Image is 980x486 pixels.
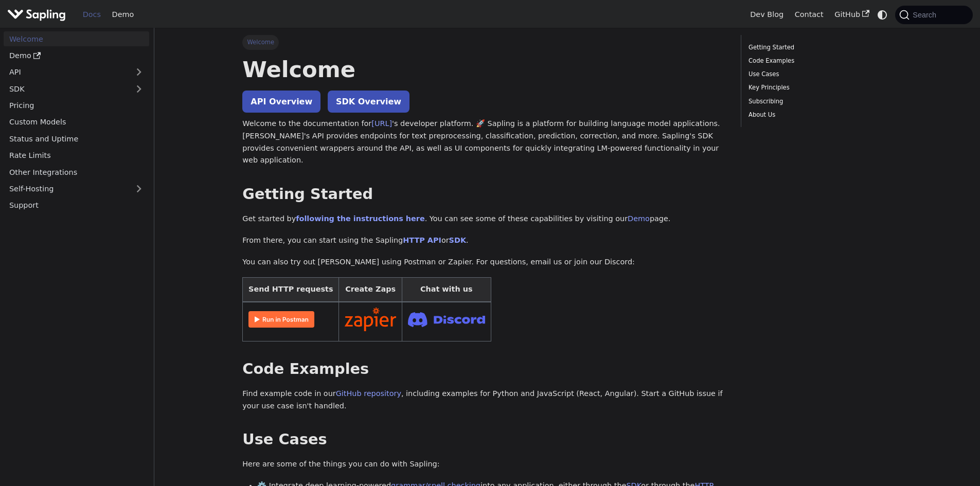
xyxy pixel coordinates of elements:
[789,7,829,23] a: Contact
[7,7,69,22] a: Sapling.aiSapling.ai
[408,309,485,330] img: Join Discord
[4,182,149,196] a: Self-Hosting
[4,165,149,179] a: Other Integrations
[129,65,149,80] button: Expand sidebar category 'API'
[242,35,279,49] span: Welcome
[402,278,491,302] th: Chat with us
[749,110,888,120] a: About Us
[242,91,320,113] a: API Overview
[371,119,392,128] a: [URL]
[242,458,726,471] p: Here are some of the things you can do with Sapling:
[242,213,726,225] p: Get started by . You can see some of these capabilities by visiting our page.
[7,7,66,22] img: Sapling.ai
[895,6,972,24] button: Search (Command+K)
[4,81,129,96] a: SDK
[4,148,149,163] a: Rate Limits
[345,308,396,331] img: Connect in Zapier
[242,35,726,49] nav: Breadcrumbs
[242,388,726,412] p: Find example code in our , including examples for Python and JavaScript (React, Angular). Start a...
[339,278,402,302] th: Create Zaps
[749,69,888,79] a: Use Cases
[628,214,650,223] a: Demo
[243,278,339,302] th: Send HTTP requests
[242,430,726,449] h2: Use Cases
[4,98,149,113] a: Pricing
[242,185,726,204] h2: Getting Started
[336,389,401,398] a: GitHub repository
[403,236,441,244] a: HTTP API
[744,7,789,23] a: Dev Blog
[4,31,149,46] a: Welcome
[242,256,726,268] p: You can also try out [PERSON_NAME] using Postman or Zapier. For questions, email us or join our D...
[248,311,314,328] img: Run in Postman
[749,56,888,66] a: Code Examples
[242,118,726,167] p: Welcome to the documentation for 's developer platform. 🚀 Sapling is a platform for building lang...
[242,360,726,379] h2: Code Examples
[4,198,149,213] a: Support
[296,214,424,223] a: following the instructions here
[4,115,149,130] a: Custom Models
[749,43,888,52] a: Getting Started
[77,7,106,23] a: Docs
[242,56,726,83] h1: Welcome
[449,236,466,244] a: SDK
[4,131,149,146] a: Status and Uptime
[242,235,726,247] p: From there, you can start using the Sapling or .
[910,11,942,19] span: Search
[829,7,875,23] a: GitHub
[875,7,890,22] button: Switch between dark and light mode (currently system mode)
[4,65,129,80] a: API
[328,91,409,113] a: SDK Overview
[106,7,139,23] a: Demo
[129,81,149,96] button: Expand sidebar category 'SDK'
[4,48,149,63] a: Demo
[749,97,888,106] a: Subscribing
[749,83,888,93] a: Key Principles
